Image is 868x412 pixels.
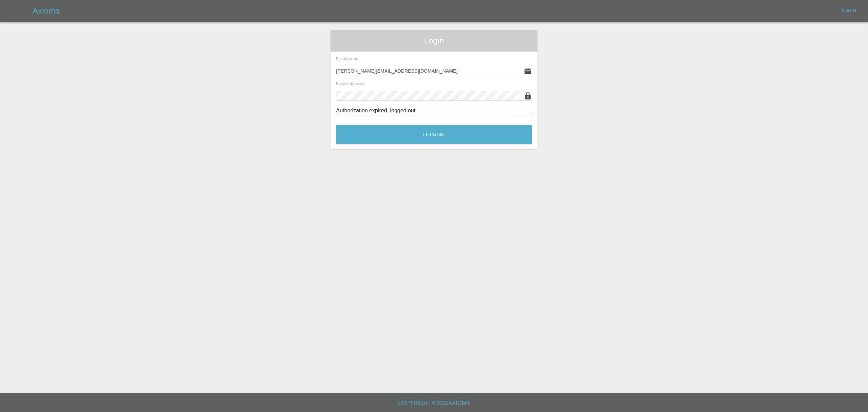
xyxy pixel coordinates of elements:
[336,57,358,61] span: Email
[33,5,60,16] h5: Axioma
[336,35,532,46] span: Login
[352,82,364,86] small: (required)
[345,58,358,61] small: (required)
[336,125,532,144] button: Let's Go
[336,81,364,86] span: Password
[5,398,863,408] h6: Copyright © 2025 Axioma
[336,107,532,115] div: Authorization expired, logged out
[838,5,860,16] a: Login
